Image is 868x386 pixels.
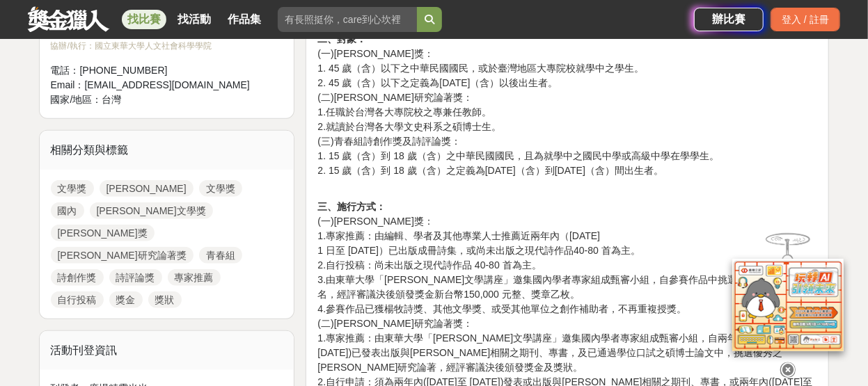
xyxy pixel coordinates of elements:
a: 作品集 [222,10,267,29]
a: 獎金 [109,291,143,308]
div: 協辦/執行： 國立東華大學人文社會科學學院 [51,40,255,52]
input: 有長照挺你，care到心坎裡！青春出手，拍出照顧 影音徵件活動 [278,7,417,32]
a: 辦比賽 [694,8,764,31]
p: (一)[PERSON_NAME]獎： 1. 45 歲（含）以下之中華民國國民，或於臺灣地區大專院校就學中之學生。 2. 45 歲（含）以下之定義為[DATE]（含）以後出生者。 (二)[PERS... [317,32,817,193]
a: 專家推薦 [168,269,221,286]
div: 電話： [PHONE_NUMBER] [51,63,255,78]
div: 登入 / 註冊 [771,8,840,31]
span: 國家/地區： [51,94,102,105]
strong: 二、對象： [317,33,366,45]
div: 活動刊登資訊 [40,331,294,370]
a: 獎狀 [148,291,182,308]
a: 自行投稿 [51,291,104,308]
a: 國內 [51,202,84,219]
a: 詩評論獎 [109,269,162,286]
a: [PERSON_NAME]獎 [51,225,155,241]
a: [PERSON_NAME]文學獎 [90,202,213,219]
span: 台灣 [102,94,121,105]
a: [PERSON_NAME] [100,180,194,197]
a: 詩創作獎 [51,269,104,286]
img: d2146d9a-e6f6-4337-9592-8cefde37ba6b.png [732,259,844,351]
a: 文學獎 [199,180,242,197]
div: Email： [EMAIL_ADDRESS][DOMAIN_NAME] [51,78,255,93]
a: 青春組 [199,247,242,264]
a: 找活動 [172,10,216,29]
a: [PERSON_NAME]研究論著獎 [51,247,194,264]
a: 文學獎 [51,180,94,197]
strong: 三、施行方式： [317,201,386,212]
a: 找比賽 [122,10,166,29]
div: 相關分類與標籤 [40,131,294,170]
